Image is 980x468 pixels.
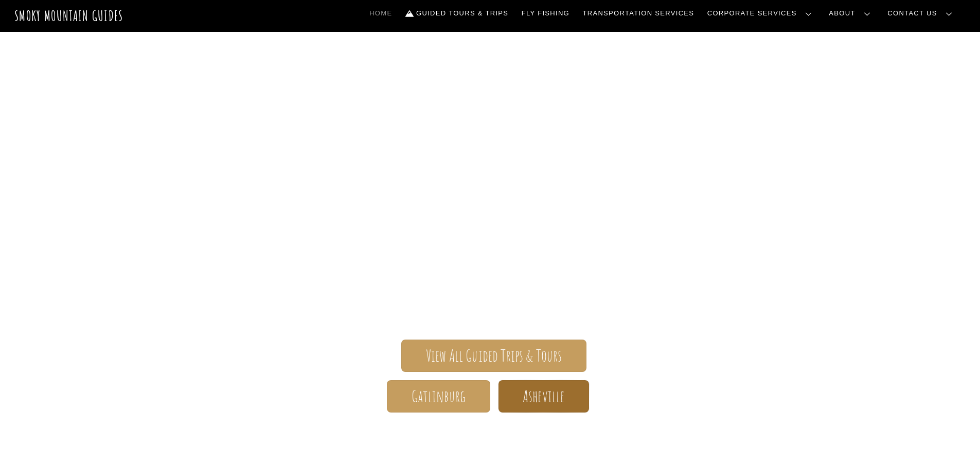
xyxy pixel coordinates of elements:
[192,429,789,454] h1: Your adventure starts here.
[426,350,562,361] span: View All Guided Trips & Tours
[825,3,879,24] a: About
[412,391,466,402] span: Gatlinburg
[192,230,789,309] span: The ONLY one-stop, full Service Guide Company for the Gatlinburg and [GEOGRAPHIC_DATA] side of th...
[401,340,586,372] a: View All Guided Trips & Tours
[365,3,396,24] a: Home
[14,7,123,24] a: Smoky Mountain Guides
[518,3,574,24] a: Fly Fishing
[387,380,490,413] a: Gatlinburg
[523,391,564,402] span: Asheville
[884,3,960,24] a: Contact Us
[498,380,589,413] a: Asheville
[579,3,698,24] a: Transportation Services
[703,3,820,24] a: Corporate Services
[401,3,512,24] a: Guided Tours & Trips
[192,178,789,230] span: Smoky Mountain Guides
